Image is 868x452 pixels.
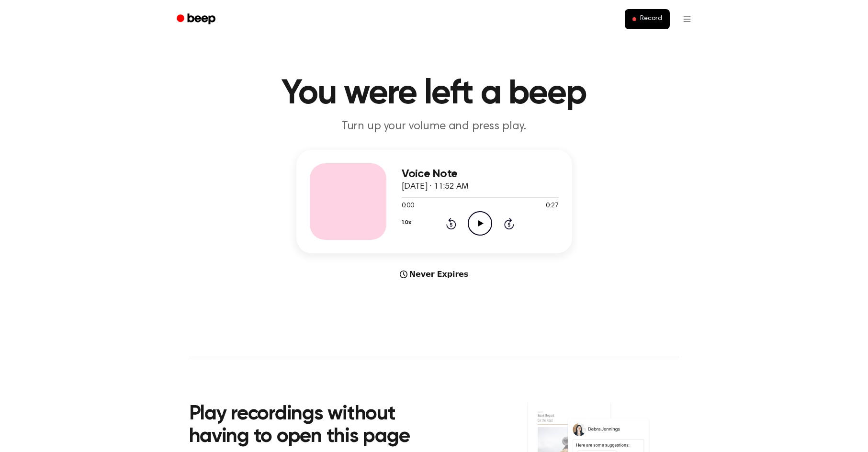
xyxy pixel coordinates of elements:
[296,269,572,280] div: Never Expires
[170,10,224,29] a: Beep
[402,182,469,191] span: [DATE] · 11:52 AM
[250,119,618,135] p: Turn up your volume and press play.
[402,168,559,181] h3: Voice Note
[189,77,679,111] h1: You were left a beep
[546,201,558,211] span: 0:27
[625,9,669,29] button: Record
[640,15,662,23] span: Record
[189,403,447,449] h2: Play recordings without having to open this page
[402,201,414,211] span: 0:00
[402,215,411,231] button: 1.0x
[676,8,699,31] button: Open menu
